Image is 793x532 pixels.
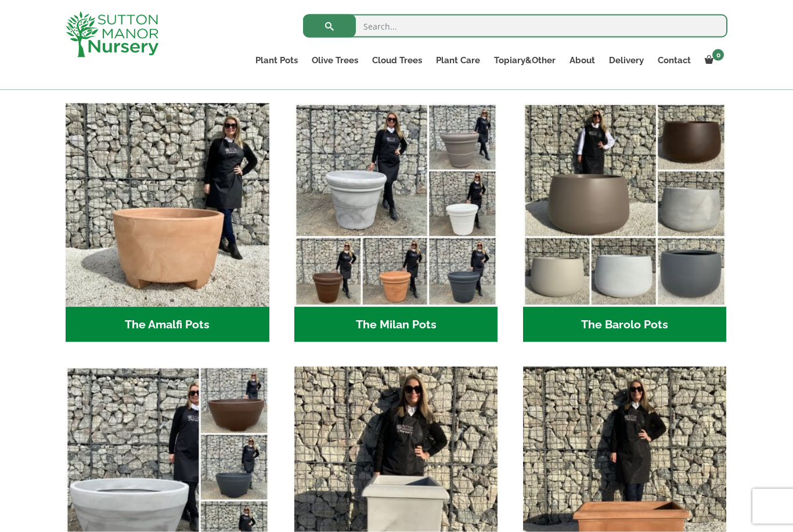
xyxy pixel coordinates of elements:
a: About [563,52,602,68]
a: Delivery [602,52,651,68]
a: Contact [651,52,698,68]
a: Cloud Trees [365,52,429,68]
img: The Amalfi Pots [66,103,269,307]
img: The Barolo Pots [523,103,727,307]
a: Plant Pots [248,52,305,68]
span: 0 [712,49,724,61]
img: logo [66,12,158,57]
a: Visit product category The Milan Pots [294,103,498,342]
a: Olive Trees [305,52,365,68]
a: 0 [698,52,727,68]
h2: The Barolo Pots [523,307,727,343]
a: Plant Care [429,52,487,68]
input: Search... [303,15,727,38]
h2: The Milan Pots [294,307,498,343]
img: The Milan Pots [294,103,498,307]
a: Visit product category The Barolo Pots [523,103,727,342]
a: Topiary&Other [487,52,563,68]
a: Visit product category The Amalfi Pots [66,103,269,342]
h2: The Amalfi Pots [66,307,269,343]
